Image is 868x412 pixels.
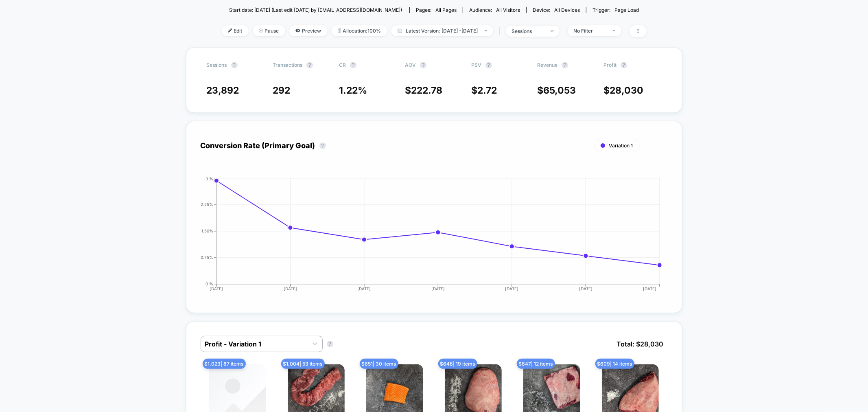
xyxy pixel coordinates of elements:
tspan: [DATE] [431,286,445,291]
button: ? [621,62,627,68]
tspan: 0 % [206,281,213,286]
span: $ 1,023 | 87 items [203,359,246,369]
span: CR [339,62,346,68]
span: 292 [273,85,290,96]
div: No Filter [574,28,606,34]
span: $ [603,85,643,96]
button: ? [231,62,238,68]
tspan: [DATE] [579,286,593,291]
img: end [612,30,615,31]
tspan: 0.75% [201,255,213,260]
span: PSV [471,62,481,68]
span: All Visitors [496,7,520,13]
tspan: [DATE] [358,286,371,291]
span: Pause [253,25,285,36]
span: all pages [435,7,457,13]
tspan: 3 % [206,176,213,181]
button: ? [350,62,356,68]
span: 65,053 [543,85,576,96]
span: | [497,25,506,37]
span: $ [471,85,497,96]
tspan: 2.25% [201,202,213,207]
button: ? [306,62,313,68]
span: Edit [222,25,249,36]
div: sessions [512,28,544,34]
span: all devices [554,7,580,13]
span: Allocation: 100% [332,25,387,36]
span: Start date: [DATE] (Last edit [DATE] by [EMAIL_ADDRESS][DOMAIN_NAME]) [229,7,402,13]
img: calendar [398,28,402,33]
span: Transactions [273,62,302,68]
div: Audience: [469,7,520,13]
span: Latest Version: [DATE] - [DATE] [391,25,493,36]
span: 28,030 [610,85,643,96]
button: ? [420,62,426,68]
span: Sessions [207,62,227,68]
span: AOV [405,62,416,68]
button: ? [562,62,568,68]
span: 23,892 [207,85,239,96]
button: ? [319,142,326,149]
span: $ 1,004 | 53 items [281,359,325,369]
tspan: [DATE] [643,286,656,291]
button: ? [327,341,333,347]
tspan: [DATE] [505,286,519,291]
span: Preview [289,25,328,36]
span: $ [537,85,576,96]
img: end [551,30,553,32]
span: 1.22 % [339,85,367,96]
div: Trigger: [593,7,639,13]
span: 222.78 [411,85,442,96]
span: Total: $ 28,030 [613,336,668,352]
span: Page Load [614,7,639,13]
div: Pages: [416,7,457,13]
button: ? [485,62,492,68]
span: $ 647 | 12 items [517,359,555,369]
span: $ 648 | 19 items [438,359,477,369]
span: $ [405,85,442,96]
span: Profit [603,62,617,68]
span: 2.72 [477,85,497,96]
span: $ 609 | 14 items [595,359,634,369]
span: $ 651 | 30 items [360,359,398,369]
tspan: 1.50% [201,228,213,233]
span: Revenue [537,62,558,68]
tspan: [DATE] [284,286,297,291]
img: edit [228,28,232,33]
img: end [484,30,487,31]
div: CONVERSION_RATE [192,176,660,298]
span: Device: [526,7,586,13]
tspan: [DATE] [210,286,223,291]
img: end [259,28,263,33]
img: rebalance [338,28,341,33]
span: Variation 1 [609,142,633,149]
